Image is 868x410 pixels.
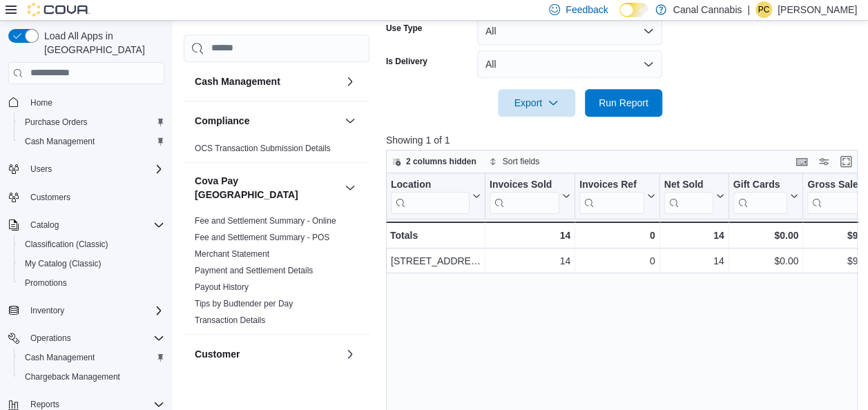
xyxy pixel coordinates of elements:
span: Home [30,97,52,108]
span: Cash Management [19,133,164,150]
span: Payout History [195,282,249,293]
button: Gift Cards [733,178,799,213]
button: Invoices Ref [579,178,655,213]
div: Gift Card Sales [733,178,788,213]
p: [PERSON_NAME] [778,1,857,18]
button: Cash Management [14,132,170,151]
div: Invoices Ref [579,178,644,191]
div: Patrick Ciantar [755,1,772,18]
span: Merchant Statement [195,248,269,260]
div: $0.00 [733,253,799,269]
div: Net Sold [664,178,713,213]
span: Classification (Classic) [25,239,108,250]
span: Fee and Settlement Summary - Online [195,215,336,226]
a: Fee and Settlement Summary - Online [195,216,336,226]
span: Users [25,161,164,177]
span: Promotions [19,275,164,291]
button: Customers [3,187,170,207]
h3: Customer [195,347,240,361]
button: Location [391,178,481,213]
span: Home [25,94,164,111]
button: Cova Pay [GEOGRAPHIC_DATA] [195,174,339,202]
a: Chargeback Management [19,369,126,385]
span: Chargeback Management [19,369,164,385]
button: Display options [816,153,832,170]
h3: Compliance [195,114,249,128]
a: My Catalog (Classic) [19,255,107,272]
span: My Catalog (Classic) [25,258,102,269]
span: OCS Transaction Submission Details [195,143,331,154]
a: Promotions [19,275,73,291]
span: Cash Management [25,136,95,147]
div: Totals [390,227,481,244]
button: My Catalog (Classic) [14,254,170,273]
span: Operations [25,330,164,346]
div: 14 [490,253,570,269]
span: Catalog [30,219,59,231]
span: Chargeback Management [25,371,120,382]
span: Export [506,89,567,117]
a: Cash Management [19,349,100,366]
button: Cash Management [14,348,170,367]
button: Chargeback Management [14,367,170,387]
button: Users [3,159,170,179]
button: Export [498,89,575,117]
img: Cova [28,3,90,17]
span: My Catalog (Classic) [19,255,164,272]
button: All [477,17,662,45]
button: Inventory [3,301,170,320]
span: Fee and Settlement Summary - POS [195,232,329,243]
a: Fee and Settlement Summary - POS [195,233,329,242]
div: Net Sold [664,178,713,191]
span: Feedback [566,3,608,17]
span: 2 columns hidden [406,156,476,167]
div: Invoices Sold [490,178,559,191]
button: Customer [195,347,339,361]
button: Sort fields [483,153,545,170]
p: Showing 1 of 1 [386,133,862,147]
span: Operations [30,333,71,344]
button: Run Report [585,89,662,117]
span: Tips by Budtender per Day [195,298,293,309]
a: Customers [25,189,76,206]
button: 2 columns hidden [387,153,482,170]
div: [STREET_ADDRESS] [391,253,481,269]
button: Keyboard shortcuts [793,153,810,170]
button: Enter fullscreen [838,153,854,170]
div: 0 [579,253,655,269]
button: Cash Management [195,75,339,88]
button: Operations [25,330,77,346]
a: Purchase Orders [19,114,93,130]
a: OCS Transaction Submission Details [195,144,331,153]
button: Customer [342,346,358,362]
span: Cash Management [25,352,95,363]
span: Payment and Settlement Details [195,265,313,276]
div: 14 [490,227,570,244]
div: Location [391,178,470,191]
p: Canal Cannabis [673,1,742,18]
h3: Cash Management [195,75,280,88]
button: Net Sold [664,178,724,213]
button: Operations [3,329,170,348]
a: Cash Management [19,133,100,150]
a: Tips by Budtender per Day [195,299,293,309]
span: Reports [30,399,59,410]
div: Gift Cards [733,178,788,191]
div: Cova Pay [GEOGRAPHIC_DATA] [184,213,369,334]
div: Location [391,178,470,213]
a: Payment and Settlement Details [195,266,313,275]
label: Is Delivery [386,56,427,67]
a: Classification (Classic) [19,236,114,253]
button: Users [25,161,57,177]
button: Cova Pay [GEOGRAPHIC_DATA] [342,179,358,196]
button: Compliance [195,114,339,128]
p: | [747,1,750,18]
div: Invoices Sold [490,178,559,213]
div: Compliance [184,140,369,162]
label: Use Type [386,23,422,34]
div: 0 [579,227,655,244]
span: Customers [30,192,70,203]
div: $0.00 [733,227,799,244]
a: Transaction Details [195,315,265,325]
